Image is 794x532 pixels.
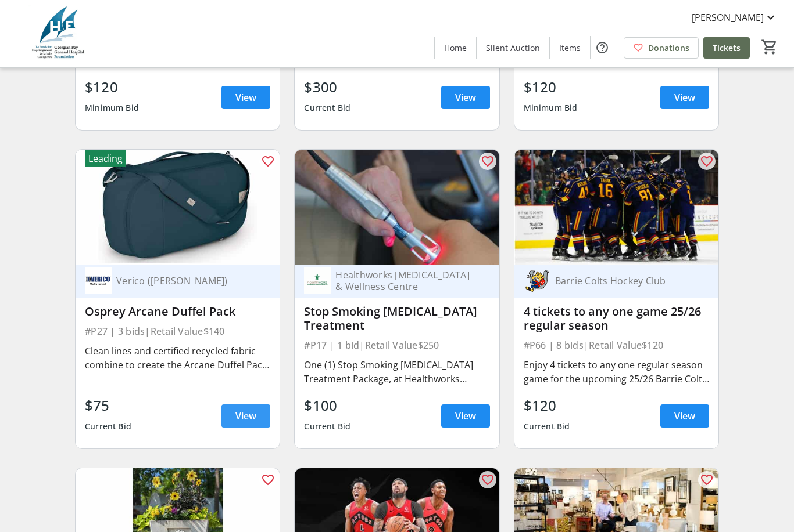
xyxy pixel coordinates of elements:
[295,150,499,265] img: Stop Smoking Laser therapy Treatment
[524,305,709,332] div: 4 tickets to any one game 25/26 regular season
[455,91,476,104] span: View
[648,42,689,54] span: Donations
[660,86,709,109] a: View
[514,150,718,265] img: 4 tickets to any one game 25/26 regular season
[692,10,764,24] span: [PERSON_NAME]
[235,91,256,104] span: View
[455,409,476,423] span: View
[481,154,495,168] mat-icon: favorite_outline
[85,305,270,319] div: Osprey Arcane Duffel Pack
[674,409,695,423] span: View
[85,150,126,167] div: Leading
[85,97,139,118] div: Minimum Bid
[304,267,331,294] img: Healthworks Chiropractic & Wellness Centre
[7,5,110,63] img: Georgian Bay General Hospital Foundation's Logo
[85,416,131,437] div: Current Bid
[524,267,550,294] img: Barrie Colts Hockey Club
[477,37,549,59] a: Silent Auction
[481,473,495,487] mat-icon: favorite_outline
[524,358,709,386] div: Enjoy 4 tickets to any one regular season game for the upcoming 25/26 Barrie Colts Season, Watch ...
[304,358,489,386] div: One (1) Stop Smoking [MEDICAL_DATA] Treatment Package, at Healthworks [MEDICAL_DATA] & Wellness C...
[550,37,590,59] a: Items
[682,8,787,27] button: [PERSON_NAME]
[112,275,256,287] div: Verico ([PERSON_NAME])
[524,77,578,97] div: $120
[85,323,270,339] div: #P27 | 3 bids | Retail Value $140
[85,267,112,294] img: Verico (Martin Marshall)
[304,337,489,353] div: #P17 | 1 bid | Retail Value $250
[221,86,270,109] a: View
[700,473,714,487] mat-icon: favorite_outline
[550,275,695,287] div: Barrie Colts Hockey Club
[304,416,350,437] div: Current Bid
[700,154,714,168] mat-icon: favorite_outline
[674,91,695,104] span: View
[591,36,614,59] button: Help
[221,404,270,428] a: View
[441,404,490,428] a: View
[235,409,256,423] span: View
[85,395,131,416] div: $75
[524,395,570,416] div: $120
[85,344,270,372] div: Clean lines and certified recycled fabric combine to create the Arcane Duffel Pack - the perfect ...
[304,97,350,118] div: Current Bid
[524,337,709,353] div: #P66 | 8 bids | Retail Value $120
[559,42,581,54] span: Items
[444,42,467,54] span: Home
[524,97,578,118] div: Minimum Bid
[713,42,741,54] span: Tickets
[524,416,570,437] div: Current Bid
[85,77,139,97] div: $120
[304,77,350,97] div: $300
[624,37,699,59] a: Donations
[261,154,275,168] mat-icon: favorite_outline
[660,404,709,428] a: View
[331,269,475,292] div: Healthworks [MEDICAL_DATA] & Wellness Centre
[703,37,750,59] a: Tickets
[76,150,280,265] img: Osprey Arcane Duffel Pack
[261,473,275,487] mat-icon: favorite_outline
[759,37,780,57] button: Cart
[304,305,489,332] div: Stop Smoking [MEDICAL_DATA] Treatment
[441,86,490,109] a: View
[486,42,540,54] span: Silent Auction
[304,395,350,416] div: $100
[435,37,476,59] a: Home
